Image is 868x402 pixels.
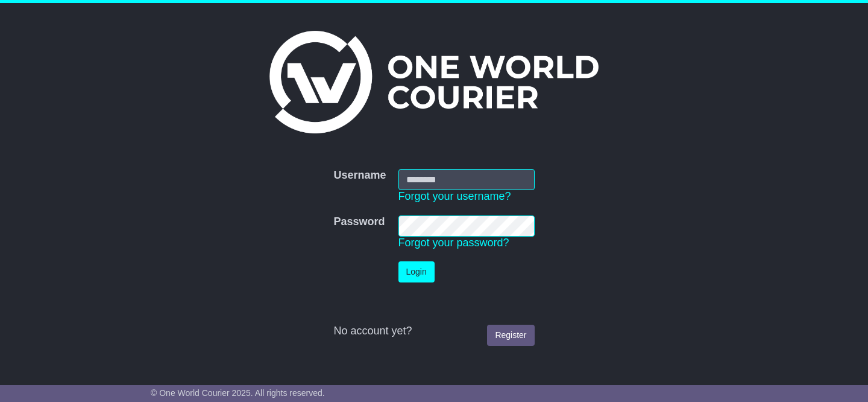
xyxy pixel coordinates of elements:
[333,325,534,338] div: No account yet?
[151,388,325,398] span: © One World Courier 2025. All rights reserved.
[269,31,599,133] img: One World
[333,169,386,182] label: Username
[398,261,435,282] button: Login
[398,190,511,202] a: Forgot your username?
[333,215,385,229] label: Password
[398,237,509,249] a: Forgot your password?
[487,325,534,346] a: Register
